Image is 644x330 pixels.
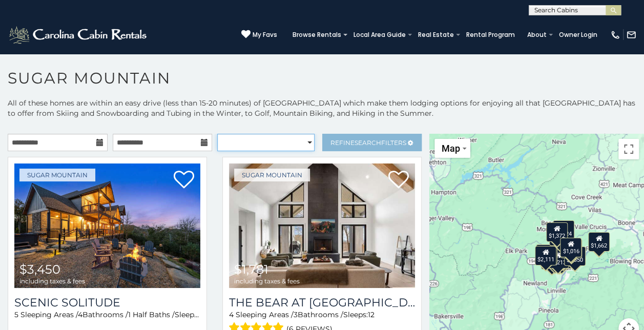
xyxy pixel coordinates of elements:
div: $1,213 [547,249,569,269]
div: $1,372 [546,222,567,242]
span: including taxes & fees [234,278,300,284]
span: 3 [294,310,298,319]
a: The Bear At Sugar Mountain $1,781 including taxes & fees [229,163,415,288]
a: Scenic Solitude [14,296,200,310]
a: Scenic Solitude $3,450 including taxes & fees [14,163,200,288]
div: $1,524 [553,220,574,240]
a: Real Estate [413,28,459,42]
span: 4 [78,310,82,319]
a: My Favs [241,30,277,40]
h3: The Bear At Sugar Mountain [229,296,415,310]
span: including taxes & fees [19,278,85,284]
span: 1 Half Baths / [128,310,175,319]
span: My Favs [253,30,277,39]
a: Rental Program [461,28,520,42]
span: 12 [199,310,206,319]
span: $3,450 [19,262,60,277]
a: Add to favorites [388,170,409,191]
a: Sugar Mountain [19,169,95,181]
img: phone-regular-white.png [610,30,620,40]
span: Map [442,143,460,154]
a: Owner Login [554,28,603,42]
span: 4 [229,310,234,319]
div: $1,350 [564,246,586,266]
a: Browse Rentals [287,28,346,42]
a: The Bear At [GEOGRAPHIC_DATA] [229,296,415,310]
div: $1,662 [588,232,609,252]
span: 12 [368,310,375,319]
div: $1,016 [560,238,581,257]
span: $1,781 [234,262,268,277]
div: $1,511 [535,244,557,264]
a: Local Area Guide [348,28,411,42]
span: Search [355,139,381,147]
a: Add to favorites [174,170,194,191]
span: 5 [14,310,18,319]
img: White-1-2.png [8,25,150,45]
a: Sugar Mountain [234,169,310,181]
span: Refine Filters [330,139,406,147]
img: The Bear At Sugar Mountain [229,163,415,288]
img: mail-regular-white.png [626,30,636,40]
div: $2,111 [535,246,556,265]
a: RefineSearchFilters [322,134,422,151]
button: Toggle fullscreen view [618,139,639,159]
img: Scenic Solitude [14,163,200,288]
a: About [522,28,552,42]
button: Change map style [434,139,470,158]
